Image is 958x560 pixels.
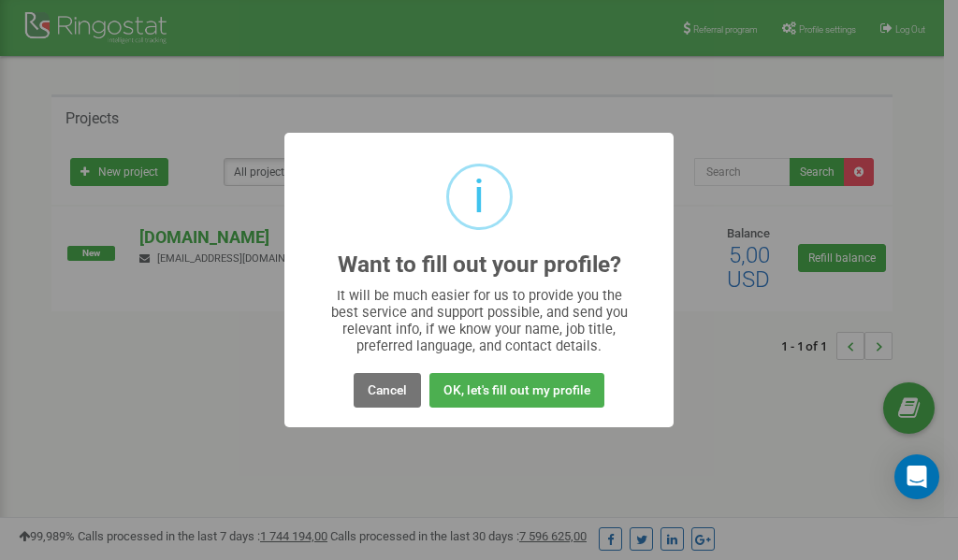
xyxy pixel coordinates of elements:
[894,454,939,499] div: Open Intercom Messenger
[429,373,604,408] button: OK, let's fill out my profile
[473,166,485,227] div: i
[322,287,637,354] div: It will be much easier for us to provide you the best service and support possible, and send you ...
[354,373,421,408] button: Cancel
[338,252,621,278] h2: Want to fill out your profile?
